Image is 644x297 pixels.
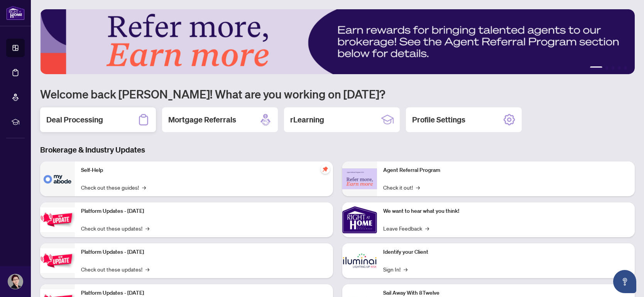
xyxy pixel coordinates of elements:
[342,168,377,190] img: Agent Referral Program
[81,224,149,233] a: Check out these updates!→
[40,144,635,155] h3: Brokerage & Industry Updates
[40,9,635,74] img: Slide 0
[590,66,602,70] button: 1
[40,161,75,196] img: Self-Help
[40,248,75,273] img: Platform Updates - July 8, 2025
[383,207,629,216] p: We want to hear what you think!
[425,224,429,233] span: →
[145,224,149,233] span: →
[40,207,75,232] img: Platform Updates - July 21, 2025
[81,265,149,273] a: Check out these updates!→
[342,202,377,237] img: We want to hear what you think!
[383,248,629,256] p: Identify your Client
[81,166,327,175] p: Self-Help
[46,114,103,125] h2: Deal Processing
[81,248,327,256] p: Platform Updates - [DATE]
[321,165,330,174] span: pushpin
[612,66,615,70] button: 3
[383,265,407,273] a: Sign In!→
[290,114,324,125] h2: rLearning
[383,166,629,175] p: Agent Referral Program
[8,274,23,289] img: Profile Icon
[145,265,149,273] span: →
[6,6,25,20] img: logo
[142,183,146,192] span: →
[81,207,327,216] p: Platform Updates - [DATE]
[342,243,377,278] img: Identify your Client
[383,183,420,192] a: Check it out!→
[613,270,636,293] button: Open asap
[40,87,635,101] h1: Welcome back [PERSON_NAME]! What are you working on [DATE]?
[412,114,465,125] h2: Profile Settings
[404,265,407,273] span: →
[618,66,621,70] button: 4
[605,66,609,70] button: 2
[168,114,236,125] h2: Mortgage Referrals
[624,66,627,70] button: 5
[81,183,146,192] a: Check out these guides!→
[416,183,420,192] span: →
[383,224,429,233] a: Leave Feedback→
